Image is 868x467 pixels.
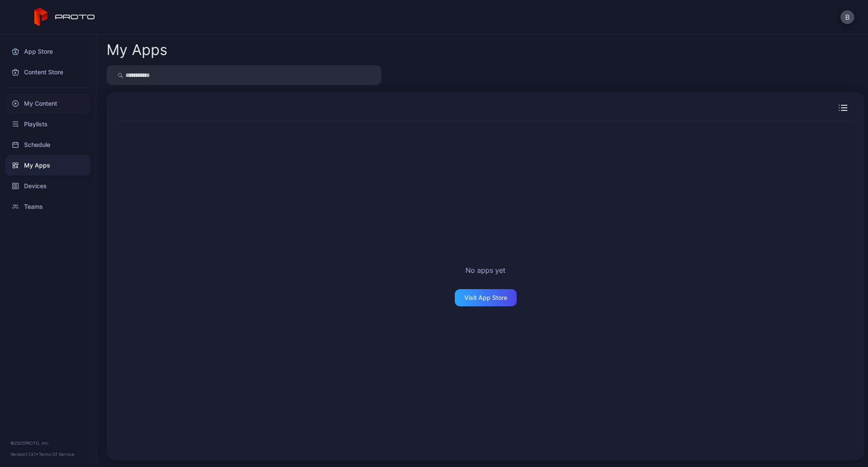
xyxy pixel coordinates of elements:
[39,452,74,457] a: Terms Of Service
[10,440,85,446] div: © 2025 PROTO, Inc.
[5,134,91,155] a: Schedule
[5,62,91,82] a: Content Store
[455,289,517,306] button: Visit App Store
[5,41,91,62] a: App Store
[464,294,507,301] div: Visit App Store
[10,452,39,457] span: Version 1.13.1 •
[5,155,91,176] a: My Apps
[466,265,506,275] h2: No apps yet
[107,43,168,57] div: My Apps
[5,93,91,114] a: My Content
[841,10,854,24] button: B
[5,114,91,134] a: Playlists
[5,176,91,196] a: Devices
[5,196,91,217] a: Teams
